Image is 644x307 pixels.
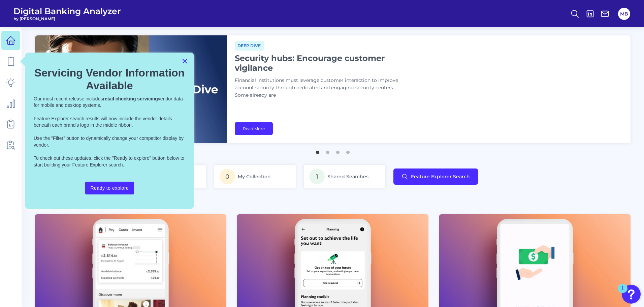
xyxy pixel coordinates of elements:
button: Close [182,56,188,66]
p: Use the "Filter" button to dynamically change your competitor display by vendor. [34,135,185,148]
div: 1 [621,288,624,297]
button: MB [618,8,630,20]
span: My Collection [238,174,271,180]
strong: retail checking servicing [103,96,158,101]
a: Read More [235,122,273,135]
h1: Security hubs: Encourage customer vigilance [235,53,403,73]
span: Our most recent release includes [34,96,103,101]
p: Feature Explorer search results will now include the vendor details beneath each brand's logo in ... [34,116,185,129]
button: Open Resource Center, 1 new notification [622,285,641,304]
span: Shared Searches [327,174,368,180]
button: Ready to explore [85,182,134,194]
span: Digital Banking Analyzer [13,6,121,16]
span: Deep dive [235,41,264,51]
p: To check out these updates, click the "Ready to explore" button below to start building your Feat... [34,155,185,168]
button: 2 [324,147,331,154]
p: Financial institutions must leverage customer interaction to improve account security through ded... [235,77,403,99]
h2: Servicing Vendor Information Available [34,66,185,92]
span: 0 [220,169,235,184]
button: 4 [345,147,351,154]
button: 3 [334,147,341,154]
span: 1 [309,169,325,184]
span: Feature Explorer Search [411,174,470,179]
button: 1 [314,147,321,154]
span: by [PERSON_NAME] [13,16,121,21]
img: bannerImg [35,35,227,143]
